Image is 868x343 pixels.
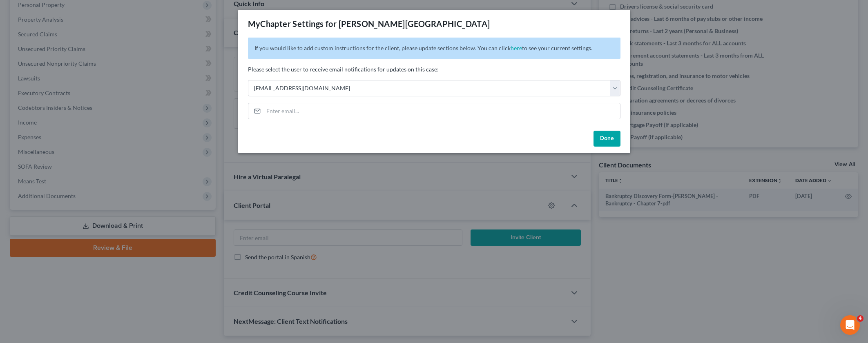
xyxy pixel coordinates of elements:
span: You can click to see your current settings. [478,45,592,51]
iframe: Intercom live chat [840,315,860,335]
div: MyChapter Settings for [PERSON_NAME][GEOGRAPHIC_DATA] [248,18,490,29]
span: If you would like to add custom instructions for the client, please update sections below. [254,45,476,51]
p: Please select the user to receive email notifications for updates on this case: [248,65,620,73]
span: 4 [857,315,864,322]
a: here [511,45,522,51]
button: Done [594,131,620,147]
input: Enter email... [263,103,620,119]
